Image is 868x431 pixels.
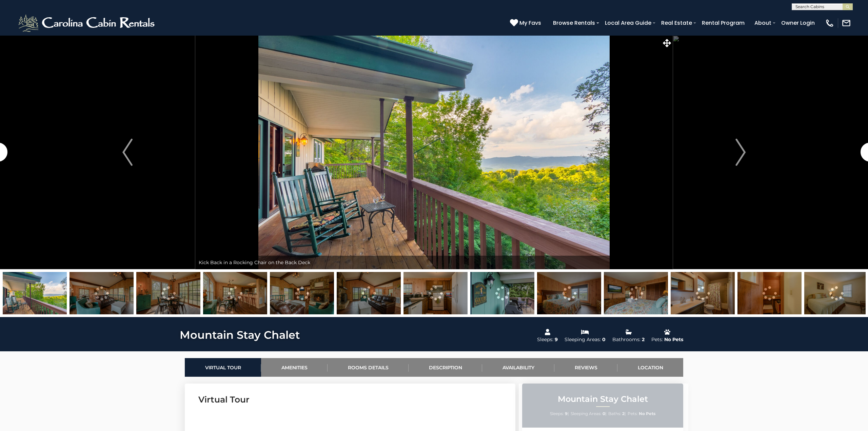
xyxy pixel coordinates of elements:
img: 163274327 [203,272,267,314]
a: Location [617,358,683,377]
img: 163274332 [604,272,668,314]
a: Rental Program [698,17,748,29]
a: Reviews [554,358,617,377]
a: Rooms Details [328,358,409,377]
a: Browse Rentals [550,17,598,29]
img: 163274328 [337,272,401,314]
img: arrow [122,139,133,166]
a: Real Estate [658,17,695,29]
button: Next [673,35,808,269]
img: 163274333 [671,272,735,314]
a: Availability [482,358,554,377]
img: 163274330 [470,272,534,314]
a: Virtual Tour [185,358,261,377]
img: 163274331 [537,272,601,314]
a: About [751,17,775,29]
a: Owner Login [778,17,818,29]
img: phone-regular-white.png [825,18,834,28]
img: 163274324 [70,272,134,314]
a: Local Area Guide [601,17,655,29]
div: Kick Back in a Rocking Chair on the Back Deck [195,256,673,269]
img: arrow [735,139,746,166]
a: My Favs [510,19,543,27]
img: 163274350 [737,272,802,314]
img: White-1-2.png [17,13,158,33]
img: 163274329 [403,272,468,314]
img: mail-regular-white.png [842,18,851,28]
img: 163274348 [3,272,67,314]
a: Description [409,358,482,377]
img: 163274326 [136,272,200,314]
span: My Favs [519,19,541,27]
button: Previous [60,35,195,269]
a: Amenities [261,358,328,377]
h3: Virtual Tour [198,394,502,406]
img: 163274351 [270,272,334,314]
